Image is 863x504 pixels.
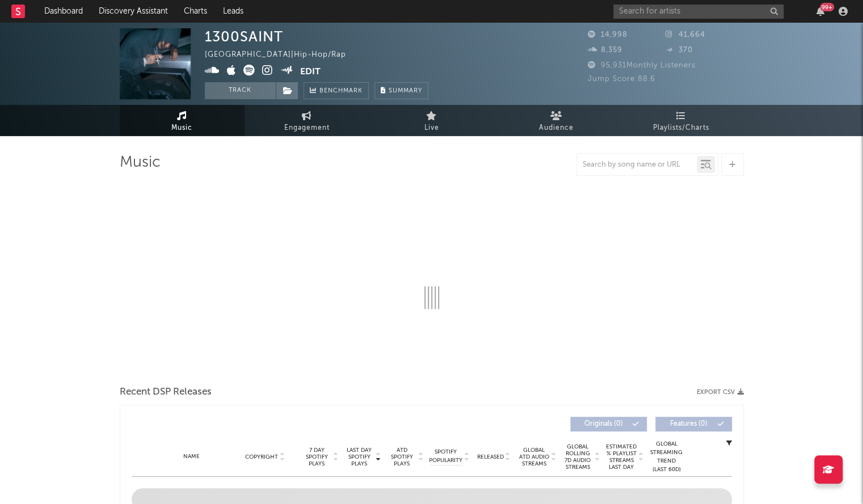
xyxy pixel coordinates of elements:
button: Track [205,82,276,99]
input: Search for artists [613,5,784,19]
span: Global Rolling 7D Audio Streams [562,443,593,471]
span: Summary [389,88,422,94]
span: Playlists/Charts [653,121,709,135]
a: Engagement [245,105,369,136]
div: 1300SAINT [205,28,283,45]
span: Benchmark [319,84,363,98]
button: Export CSV [697,389,744,396]
a: Music [120,105,245,136]
span: ATD Spotify Plays [387,447,417,467]
div: [GEOGRAPHIC_DATA] | Hip-Hop/Rap [205,48,359,62]
span: Originals ( 0 ) [578,421,630,427]
span: Recent DSP Releases [120,386,212,399]
span: 14,998 [588,31,628,39]
span: Engagement [284,121,330,135]
span: 41,664 [666,31,705,39]
span: Released [477,454,504,460]
div: Name [154,452,229,461]
a: Live [369,105,494,136]
span: Estimated % Playlist Streams Last Day [606,443,637,471]
button: Summary [374,82,428,99]
span: Copyright [245,454,278,460]
span: Last Day Spotify Plays [344,447,374,467]
a: Audience [494,105,619,136]
div: 99 + [820,3,834,11]
button: 99+ [816,7,824,16]
a: Benchmark [304,82,369,99]
span: 8,359 [588,46,622,54]
span: Live [424,121,439,135]
span: 370 [666,46,693,54]
span: Global ATD Audio Streams [519,447,550,467]
button: Features(0) [655,417,732,431]
span: Features ( 0 ) [663,421,715,427]
span: 95,931 Monthly Listeners [588,62,696,69]
button: Edit [300,65,321,79]
span: 7 Day Spotify Plays [302,447,332,467]
span: Jump Score: 88.6 [588,75,655,83]
span: Audience [539,121,574,135]
span: Spotify Popularity [429,448,462,465]
input: Search by song name or URL [577,160,697,170]
span: Music [171,121,192,135]
a: Playlists/Charts [619,105,744,136]
div: Global Streaming Trend (Last 60D) [650,440,684,474]
button: Originals(0) [570,417,647,431]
